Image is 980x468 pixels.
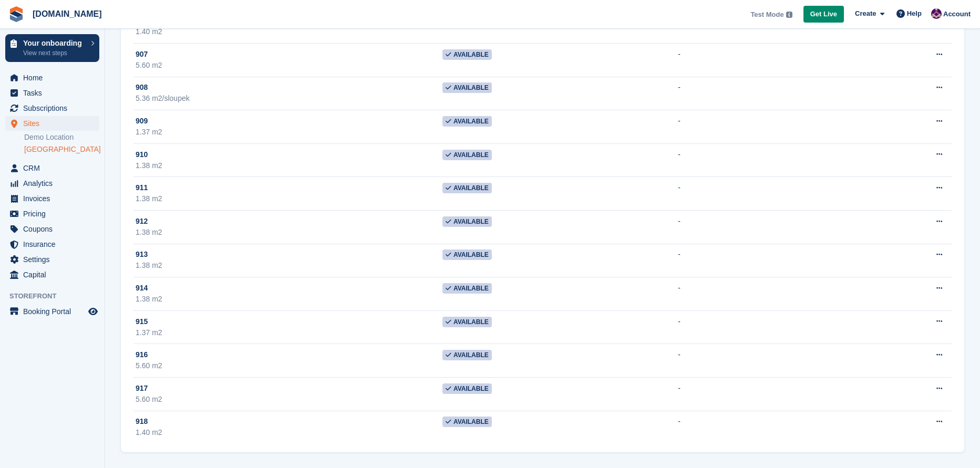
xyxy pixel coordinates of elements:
a: menu [5,116,99,131]
img: Anna Žambůrková [931,8,942,19]
div: 5.60 m2 [136,60,442,71]
td: - [678,277,847,311]
div: 5.60 m2 [136,394,442,405]
span: 914 [136,283,148,294]
span: Available [442,317,492,327]
div: 1.40 m2 [136,427,442,438]
span: Insurance [23,237,86,252]
a: menu [5,191,99,206]
td: - [678,44,847,77]
span: Create [855,8,876,19]
span: 915 [136,316,148,327]
td: - [678,110,847,144]
a: menu [5,70,99,85]
span: Available [442,216,492,227]
div: 1.40 m2 [136,26,442,37]
div: 5.60 m2 [136,360,442,371]
a: Preview store [87,305,99,318]
span: Settings [23,252,86,267]
td: - [678,377,847,411]
span: Home [23,70,86,85]
span: Analytics [23,176,86,191]
td: - [678,211,847,244]
td: - [678,77,847,110]
span: Available [442,350,492,360]
a: menu [5,222,99,236]
span: 911 [136,182,148,193]
a: menu [5,206,99,221]
div: 1.37 m2 [136,327,442,338]
span: 910 [136,149,148,160]
span: Available [442,283,492,294]
a: [GEOGRAPHIC_DATA] [24,144,99,154]
span: Available [442,150,492,160]
p: Your onboarding [23,39,86,47]
a: menu [5,252,99,267]
span: Available [442,417,492,427]
span: Available [442,82,492,93]
span: Get Live [810,9,837,19]
span: 916 [136,349,148,360]
div: 1.38 m2 [136,160,442,171]
span: Available [442,116,492,127]
span: 909 [136,116,148,127]
div: 5.36 m2/sloupek [136,93,442,104]
td: - [678,177,847,211]
a: menu [5,86,99,100]
span: Subscriptions [23,101,86,116]
span: 908 [136,82,148,93]
td: - [678,244,847,277]
td: - [678,411,847,444]
span: Booking Portal [23,304,86,319]
a: menu [5,101,99,116]
td: - [678,310,847,344]
a: menu [5,267,99,282]
span: Help [907,8,922,19]
p: View next steps [23,48,86,58]
div: 1.38 m2 [136,260,442,271]
span: Account [943,9,971,19]
span: CRM [23,161,86,175]
img: icon-info-grey-7440780725fd019a000dd9b08b2336e03edf1995a4989e88bcd33f0948082b44.svg [786,12,792,18]
span: 912 [136,216,148,227]
span: Available [442,183,492,193]
span: Invoices [23,191,86,206]
a: Demo Location [24,132,99,142]
a: Your onboarding View next steps [5,34,99,62]
span: 907 [136,49,148,60]
td: - [678,344,847,378]
a: Get Live [803,6,844,23]
span: Available [442,383,492,394]
div: 1.38 m2 [136,227,442,238]
div: 1.38 m2 [136,294,442,305]
span: Available [442,49,492,60]
div: 1.37 m2 [136,127,442,138]
span: 913 [136,249,148,260]
a: menu [5,176,99,191]
a: menu [5,237,99,252]
span: Capital [23,267,86,282]
span: 918 [136,416,148,427]
a: [DOMAIN_NAME] [28,5,106,23]
span: 917 [136,383,148,394]
span: Coupons [23,222,86,236]
span: Pricing [23,206,86,221]
a: menu [5,161,99,175]
span: Available [442,249,492,260]
span: Storefront [9,291,105,301]
div: 1.38 m2 [136,193,442,204]
td: - [678,143,847,177]
span: Test Mode [750,9,783,20]
a: menu [5,304,99,319]
span: Sites [23,116,86,131]
img: stora-icon-8386f47178a22dfd0bd8f6a31ec36ba5ce8667c1dd55bd0f319d3a0aa187defe.svg [8,6,24,22]
span: Tasks [23,86,86,100]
